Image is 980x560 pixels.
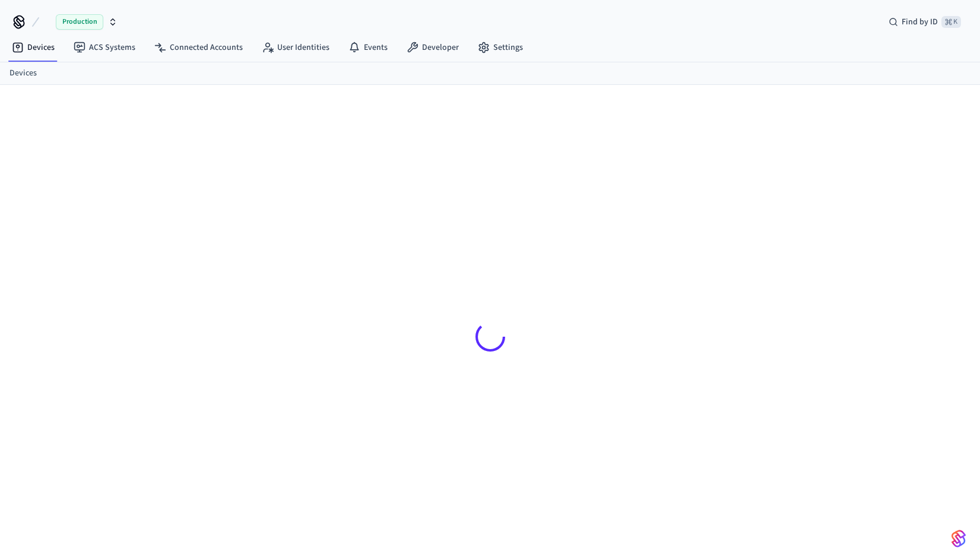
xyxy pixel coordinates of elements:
a: Connected Accounts [145,37,252,58]
a: Settings [468,37,532,58]
a: Devices [9,67,37,80]
span: Find by ID [902,16,938,28]
a: ACS Systems [64,37,145,58]
a: Developer [397,37,468,58]
img: SeamLogoGradient.69752ec5.svg [952,529,966,548]
a: User Identities [252,37,339,58]
a: Events [339,37,397,58]
a: Devices [2,37,64,58]
span: Production [56,14,103,30]
div: Find by ID⌘ K [879,11,971,33]
span: ⌘ K [941,16,961,28]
